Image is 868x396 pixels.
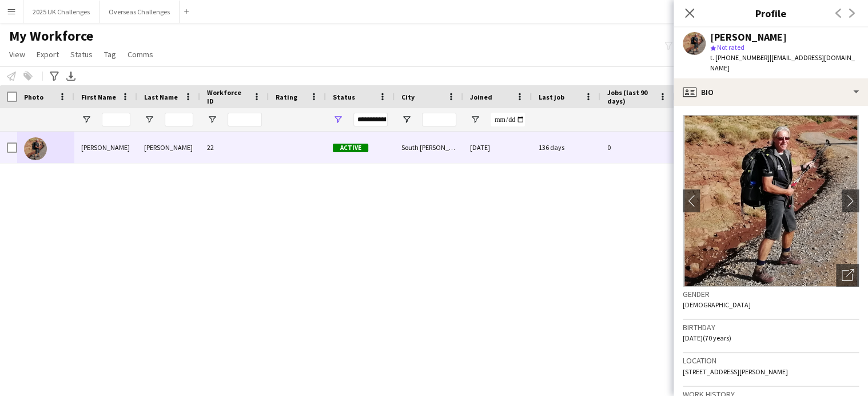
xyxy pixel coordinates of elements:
input: Last Name Filter Input [165,113,193,126]
a: Comms [123,47,158,62]
button: Open Filter Menu [207,114,217,125]
div: 0 [600,132,675,163]
h3: Gender [683,289,859,299]
input: Workforce ID Filter Input [228,113,262,126]
div: [PERSON_NAME] [137,132,200,163]
img: Crew avatar or photo [683,115,859,287]
span: Workforce ID [207,88,248,105]
button: Open Filter Menu [81,114,91,125]
span: Export [37,49,59,60]
span: Rating [276,93,297,101]
div: Open photos pop-in [836,264,859,287]
a: View [5,47,30,62]
div: 22 [200,132,269,163]
button: Open Filter Menu [470,114,480,125]
span: Status [333,93,355,101]
div: 136 days [532,132,600,163]
h3: Birthday [683,322,859,332]
app-action-btn: Export XLSX [64,69,78,83]
span: Status [70,49,93,60]
div: [DATE] [463,132,532,163]
span: View [9,49,25,60]
button: Overseas Challenges [99,1,180,23]
button: 2025 UK Challenges [23,1,99,23]
div: [PERSON_NAME] [710,32,787,42]
span: Active [333,144,368,152]
span: Comms [128,49,153,60]
button: Open Filter Menu [333,114,343,125]
a: Status [66,47,97,62]
a: Tag [99,47,121,62]
app-action-btn: Advanced filters [47,69,61,83]
span: [STREET_ADDRESS][PERSON_NAME] [683,367,788,376]
div: Bio [674,78,868,106]
span: Last Name [144,93,178,101]
span: City [401,93,415,101]
span: [DATE] (70 years) [683,334,731,342]
span: Not rated [717,43,744,52]
button: Open Filter Menu [401,114,412,125]
h3: Profile [674,6,868,21]
div: [PERSON_NAME] [74,132,137,163]
span: My Workforce [9,27,93,45]
span: First Name [81,93,116,101]
a: Export [32,47,63,62]
span: Last job [539,93,564,101]
span: | [EMAIL_ADDRESS][DOMAIN_NAME] [710,53,855,72]
button: Open Filter Menu [144,114,154,125]
span: Tag [104,49,116,60]
h3: Location [683,355,859,366]
img: Steven Berry [24,137,47,160]
span: Jobs (last 90 days) [607,88,654,105]
span: [DEMOGRAPHIC_DATA] [683,300,751,309]
span: Photo [24,93,43,101]
input: Joined Filter Input [491,113,525,126]
input: First Name Filter Input [102,113,130,126]
span: t. [PHONE_NUMBER] [710,53,770,62]
div: South [PERSON_NAME] [395,132,463,163]
span: Joined [470,93,492,101]
input: City Filter Input [422,113,456,126]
